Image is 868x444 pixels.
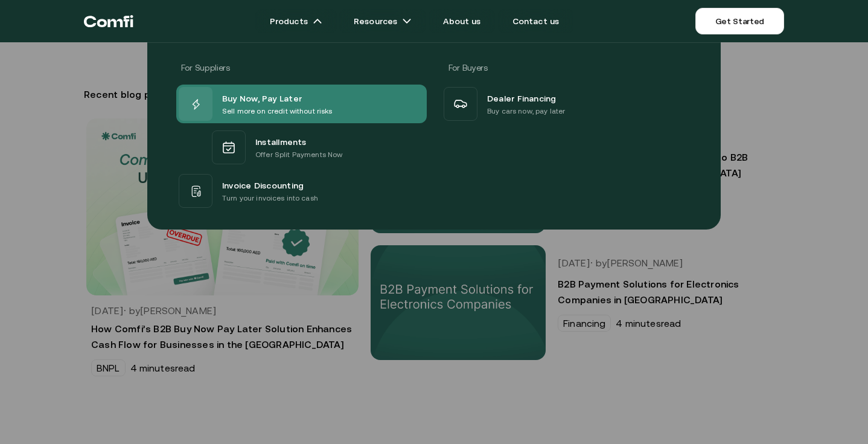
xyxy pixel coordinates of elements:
[84,3,133,39] a: Return to the top of the Comfi home page
[487,91,557,105] span: Dealer Financing
[498,9,574,33] a: Contact us
[441,85,692,123] a: Dealer FinancingBuy cars now, pay later
[181,63,229,72] span: For Suppliers
[429,9,495,33] a: About us
[695,8,784,34] a: Get Started
[222,178,304,192] span: Invoice Discounting
[487,105,565,117] p: Buy cars now, pay later
[255,149,342,161] p: Offer Split Payments Now
[255,9,337,33] a: Productsarrow icons
[176,85,427,123] a: Buy Now, Pay LaterSell more on credit without risks
[255,134,307,149] span: Installments
[339,9,426,33] a: Resourcesarrow icons
[222,91,302,105] span: Buy Now, Pay Later
[176,172,427,210] a: Invoice DiscountingTurn your invoices into cash
[313,16,322,26] img: arrow icons
[448,63,488,72] span: For Buyers
[222,192,318,204] p: Turn your invoices into cash
[402,16,412,26] img: arrow icons
[222,105,333,117] p: Sell more on credit without risks
[176,123,427,172] a: InstallmentsOffer Split Payments Now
